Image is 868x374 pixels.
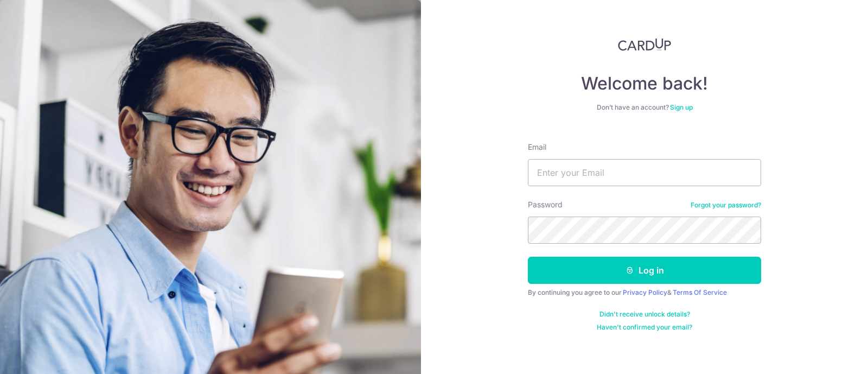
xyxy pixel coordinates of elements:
[528,103,761,112] div: Don’t have an account?
[599,310,690,319] a: Didn't receive unlock details?
[673,288,727,296] a: Terms Of Service
[528,73,761,94] h4: Welcome back!
[528,159,761,186] input: Enter your Email
[597,323,692,332] a: Haven't confirmed your email?
[528,199,563,210] label: Password
[528,142,546,153] label: Email
[618,38,671,51] img: CardUp Logo
[623,288,667,296] a: Privacy Policy
[670,103,693,111] a: Sign up
[691,201,761,210] a: Forgot your password?
[528,257,761,284] button: Log in
[528,288,761,297] div: By continuing you agree to our &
